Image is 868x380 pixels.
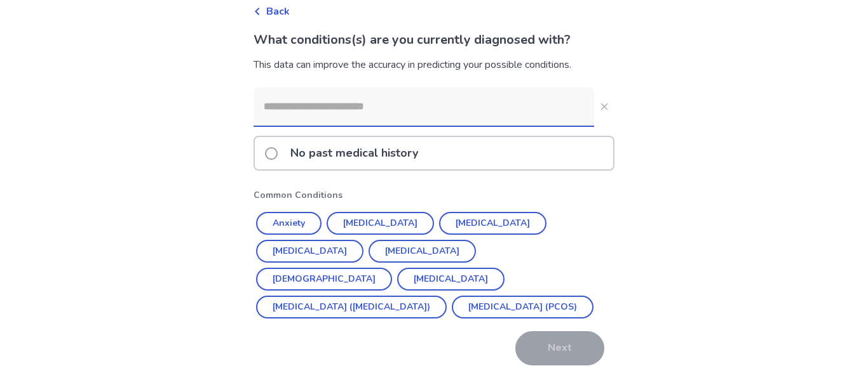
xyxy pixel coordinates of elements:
button: [MEDICAL_DATA] [369,240,476,263]
p: What conditions(s) are you currently diagnosed with? [254,30,614,49]
button: [MEDICAL_DATA] ([MEDICAL_DATA]) [256,296,447,318]
div: This data can improve the accuracy in predicting your possible conditions. [254,57,614,72]
button: [MEDICAL_DATA] [397,268,505,291]
span: Back [266,4,290,19]
button: [MEDICAL_DATA] (PCOS) [452,296,593,318]
button: [MEDICAL_DATA] [256,240,363,263]
button: [MEDICAL_DATA] [439,212,546,235]
button: Next [515,331,604,365]
button: [MEDICAL_DATA] [327,212,434,235]
button: [DEMOGRAPHIC_DATA] [256,268,392,291]
p: No past medical history [283,137,426,169]
input: Close [254,88,594,126]
button: Anxiety [256,212,322,235]
button: Close [594,96,614,117]
p: Common Conditions [254,188,614,202]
